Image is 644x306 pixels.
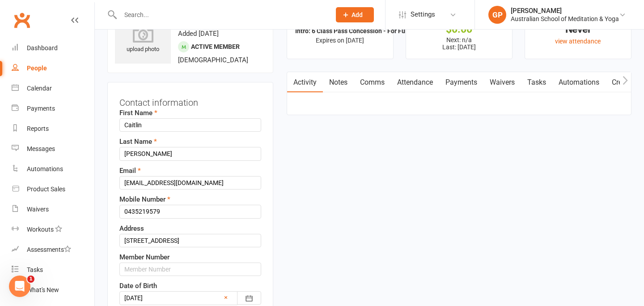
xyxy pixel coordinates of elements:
[119,205,261,218] input: Mobile Number
[511,15,619,23] div: Australian School of Meditation & Yoga
[336,7,374,22] button: Add
[316,37,364,44] span: Expires on [DATE]
[27,44,58,52] div: Dashboard
[488,6,506,24] div: GP
[12,159,94,179] a: Automations
[178,30,219,38] time: Added [DATE]
[27,85,52,92] div: Calendar
[354,72,391,93] a: Comms
[11,9,33,31] a: Clubworx
[27,65,47,72] div: People
[27,286,59,293] div: What's New
[295,27,415,34] strong: Intro: 6 Class Pass Concession - For Full ...
[12,139,94,159] a: Messages
[352,11,363,18] span: Add
[27,105,55,112] div: Payments
[391,72,439,93] a: Attendance
[12,260,94,280] a: Tasks
[439,72,483,93] a: Payments
[414,36,504,51] p: Next: n/a Last: [DATE]
[27,185,65,193] div: Product Sales
[119,234,261,247] input: Address
[411,4,435,25] span: Settings
[12,58,94,78] a: People
[555,38,601,45] a: view attendance
[521,72,552,93] a: Tasks
[483,72,521,93] a: Waivers
[552,72,606,93] a: Automations
[27,206,49,213] div: Waivers
[119,263,261,276] input: Member Number
[118,9,324,21] input: Search...
[12,38,94,58] a: Dashboard
[119,223,144,234] label: Address
[119,118,261,132] input: First Name
[27,276,34,283] span: 1
[12,119,94,139] a: Reports
[9,276,30,297] iframe: Intercom live chat
[119,94,261,108] h3: Contact information
[27,125,49,132] div: Reports
[178,56,248,64] span: [DEMOGRAPHIC_DATA]
[115,25,171,54] div: upload photo
[119,252,169,263] label: Member Number
[287,72,323,93] a: Activity
[119,136,157,147] label: Last Name
[12,280,94,300] a: What's New
[27,226,54,233] div: Workouts
[12,99,94,119] a: Payments
[119,108,157,118] label: First Name
[119,194,170,205] label: Mobile Number
[27,266,43,273] div: Tasks
[511,7,619,15] div: [PERSON_NAME]
[323,72,354,93] a: Notes
[119,176,261,190] input: Email
[119,280,157,291] label: Date of Birth
[12,179,94,199] a: Product Sales
[224,292,228,303] a: ×
[119,147,261,160] input: Last Name
[27,165,63,172] div: Automations
[191,43,240,50] span: Active member
[533,25,623,34] div: Never
[414,25,504,34] div: $0.00
[12,240,94,260] a: Assessments
[12,78,94,99] a: Calendar
[12,220,94,240] a: Workouts
[27,246,71,253] div: Assessments
[12,199,94,220] a: Waivers
[27,145,55,152] div: Messages
[119,165,141,176] label: Email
